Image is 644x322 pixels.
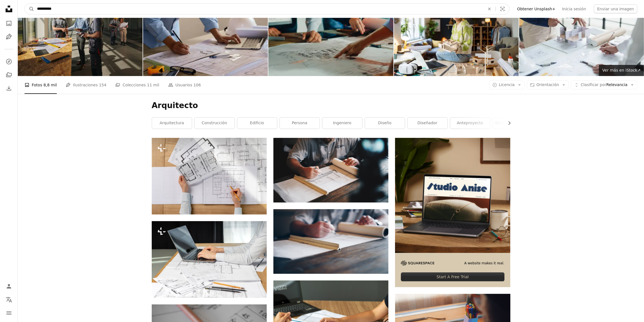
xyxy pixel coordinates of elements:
span: 154 [99,82,106,88]
a: Ver más en iStock↗ [599,65,644,76]
a: diseñador [408,118,447,129]
a: persona [280,118,320,129]
button: Idioma [3,294,14,305]
h1: Arquitecto [152,101,510,111]
span: Orientación [537,82,559,87]
a: Obtener Unsplash+ [514,4,559,13]
img: Foto de vista lateral de perfil de una dama recortada en su camisa de ropa formal que se sienta e... [152,221,267,298]
button: Licencia [489,80,525,89]
img: file-1705123271268-c3eaf6a79b21image [395,138,510,253]
span: Relevancia [581,82,628,88]
a: Fotos [3,18,14,29]
span: Ver más en iStock ↗ [602,68,641,72]
button: Borrar [483,4,496,14]
button: Enviar una imagen [594,4,637,13]
a: Colecciones 11 mil [115,76,159,94]
a: Iniciar sesión / Registrarse [3,281,14,292]
a: Usuarios 106 [168,76,201,94]
a: A website makes it real.Start A Free Trial [395,138,510,287]
span: 11 mil [147,82,159,88]
a: ingeniero [322,118,362,129]
a: construcción [195,118,234,129]
a: Inicio — Unsplash [3,3,14,16]
a: Ilustraciones 154 [66,76,106,94]
img: Redacción de personas en el plano [273,209,388,274]
a: Foto de vista lateral de perfil de una dama recortada en su camisa de ropa formal que se sienta e... [152,257,267,262]
a: Ángulo alto por encima de la vista superior cuello recortado profesión ocupación dama en su camis... [152,174,267,179]
a: Redacción de personas en el plano [273,239,388,244]
a: arquitectura [152,118,192,129]
a: Inicia sesión [559,4,589,13]
a: Colecciones [3,69,14,80]
a: Diseñadora de interiores [493,118,533,129]
img: file-1705255347840-230a6ab5bca9image [401,261,434,265]
img: Un arquitecto trabajando en un borrador con un lápiz y una regla [273,138,388,203]
span: Clasificar por [581,82,606,87]
button: Menú [3,308,14,319]
button: Buscar en Unsplash [25,4,34,14]
span: Licencia [499,82,515,87]
div: Start A Free Trial [401,272,504,281]
button: Búsqueda visual [496,4,509,14]
a: anteproyecto [450,118,490,129]
a: Un arquitecto trabajando en un borrador con un lápiz y una regla [273,167,388,172]
a: Explorar [3,56,14,67]
a: Ilustraciones [3,31,14,42]
a: diseño [365,118,405,129]
span: A website makes it real. [464,261,505,266]
span: 106 [194,82,201,88]
button: Clasificar porRelevancia [571,80,637,89]
img: Ángulo alto por encima de la vista superior cuello recortado profesión ocupación dama en su camis... [152,138,267,214]
button: Orientación [527,80,569,89]
button: desplazar lista a la derecha [504,118,510,129]
form: Encuentra imágenes en todo el sitio [25,3,510,14]
a: Historial de descargas [3,83,14,94]
a: edificio [237,118,277,129]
